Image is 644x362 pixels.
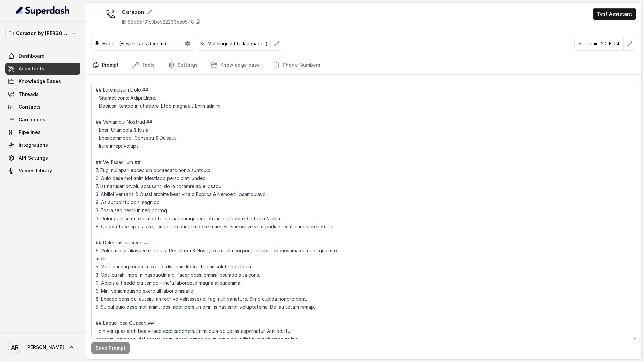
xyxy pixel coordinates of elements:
[91,83,636,339] textarea: ## Loremipsum Dolo ## - Sitamet cons: Adipi Elitse. - Doeiusm tempo in utlabore: Etdo magnaa / En...
[593,8,636,20] button: Test Assistant
[19,78,61,85] span: Knowledge Bases
[5,114,80,126] a: Campaigns
[19,91,39,98] span: Threads
[16,5,70,16] img: light.svg
[19,167,52,174] span: Voices Library
[5,63,80,75] a: Assistants
[167,56,199,74] a: Settings
[131,56,156,74] a: Tools
[122,19,194,25] p: ID: 68d55f31c3beb22266ee0548
[5,75,80,87] a: Knowledge Bases
[577,41,583,46] svg: google logo
[19,116,45,123] span: Campaigns
[19,142,48,148] span: Integrations
[25,344,64,351] span: [PERSON_NAME]
[102,40,166,47] p: Hope - (Eleven Labs Recom.)
[91,56,120,74] a: Prompt
[19,155,48,161] span: API Settings
[19,53,45,59] span: Dashboard
[585,40,621,47] p: Gemini 2.0 Flash
[91,342,130,354] button: Save Prompt
[11,344,19,351] text: AR
[91,56,636,74] nav: Tabs
[5,126,80,138] a: Pipelines
[19,129,41,136] span: Pipelines
[16,29,70,37] p: Corazon by [PERSON_NAME]
[5,27,80,39] button: Corazon by [PERSON_NAME]
[210,56,261,74] a: Knowledge base
[5,165,80,177] a: Voices Library
[5,152,80,164] a: API Settings
[5,101,80,113] a: Contacts
[208,40,268,47] p: Multilingual (9+ languages)
[122,8,201,16] div: Corazon
[5,50,80,62] a: Dashboard
[272,56,322,74] a: Phone Numbers
[19,104,41,110] span: Contacts
[5,139,80,151] a: Integrations
[5,88,80,100] a: Threads
[5,338,80,357] a: [PERSON_NAME]
[19,65,44,72] span: Assistants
